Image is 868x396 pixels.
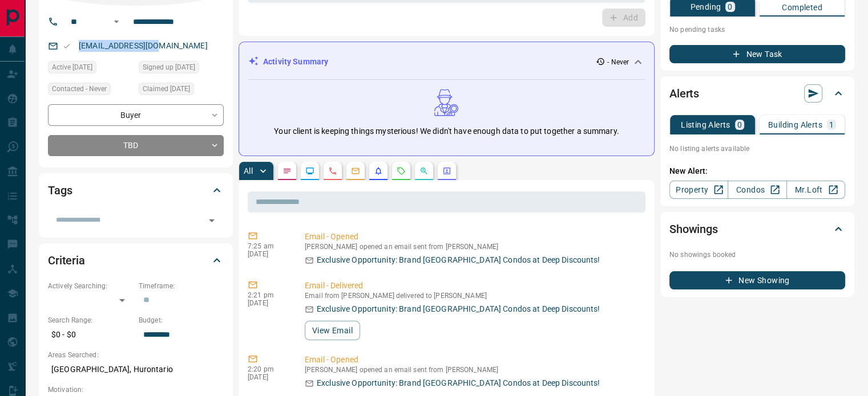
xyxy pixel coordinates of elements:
p: 7:25 am [248,242,288,250]
div: Buyer [48,104,224,125]
div: Thu Feb 07 2019 [139,83,224,99]
p: Motivation: [48,385,224,395]
p: Listing Alerts [681,121,730,129]
div: Alerts [669,80,845,107]
span: Claimed [DATE] [143,83,190,95]
div: Activity Summary- Never [248,51,645,72]
p: Timeframe: [139,281,224,291]
span: Active [DATE] [52,62,92,73]
p: Your client is keeping things mysterious! We didn't have enough data to put together a summary. [274,125,619,137]
a: [EMAIL_ADDRESS][DOMAIN_NAME] [79,41,208,50]
p: - Never [607,57,629,67]
p: Actively Searching: [48,281,133,291]
div: TBD [48,135,224,156]
p: Pending [690,3,721,11]
a: Property [669,181,728,199]
span: Signed up [DATE] [143,62,195,73]
p: [GEOGRAPHIC_DATA], Hurontario [48,360,224,379]
svg: Requests [397,166,406,175]
svg: Agent Actions [442,166,451,175]
p: [DATE] [248,373,288,381]
p: Budget: [139,315,224,325]
p: Building Alerts [768,121,822,129]
div: Showings [669,215,845,243]
p: $0 - $0 [48,325,133,344]
svg: Calls [328,166,337,175]
p: New Alert: [669,165,845,177]
button: New Showing [669,271,845,289]
button: Open [110,15,123,28]
a: Mr.Loft [786,181,845,199]
span: Contacted - Never [52,83,107,95]
p: [PERSON_NAME] opened an email sent from [PERSON_NAME] [305,366,641,374]
svg: Lead Browsing Activity [305,166,314,175]
p: Email - Delivered [305,280,641,292]
svg: Email Valid [63,42,71,50]
svg: Listing Alerts [374,166,383,175]
p: [PERSON_NAME] opened an email sent from [PERSON_NAME] [305,243,641,251]
p: No listing alerts available [669,144,845,154]
p: All [244,167,253,175]
p: [DATE] [248,250,288,258]
p: Exclusive Opportunity: Brand [GEOGRAPHIC_DATA] Condos at Deep Discounts! [317,303,600,315]
p: Email - Opened [305,354,641,366]
p: [DATE] [248,299,288,307]
p: 2:20 pm [248,365,288,373]
button: New Task [669,45,845,63]
p: Areas Searched: [48,350,224,360]
p: No showings booked [669,250,845,260]
p: No pending tasks [669,21,845,38]
p: 2:21 pm [248,291,288,299]
p: 0 [728,3,732,11]
p: 0 [737,121,742,129]
p: Activity Summary [263,56,328,68]
h2: Tags [48,181,72,199]
h2: Criteria [48,251,85,270]
a: Condos [728,181,786,199]
p: Completed [782,3,822,11]
p: Exclusive Opportunity: Brand [GEOGRAPHIC_DATA] Condos at Deep Discounts! [317,254,600,266]
h2: Showings [669,220,718,238]
svg: Opportunities [419,166,429,175]
h2: Alerts [669,84,699,103]
div: Thu Jan 11 2024 [48,61,133,77]
div: Criteria [48,247,224,274]
button: Open [204,213,220,228]
svg: Notes [282,166,292,175]
div: Thu Feb 07 2019 [139,61,224,77]
p: Search Range: [48,315,133,325]
p: 1 [829,121,834,129]
div: Tags [48,177,224,204]
svg: Emails [351,166,360,175]
p: Email from [PERSON_NAME] delivered to [PERSON_NAME] [305,292,641,300]
button: View Email [305,321,360,340]
p: Email - Opened [305,231,641,243]
p: Exclusive Opportunity: Brand [GEOGRAPHIC_DATA] Condos at Deep Discounts! [317,377,600,389]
